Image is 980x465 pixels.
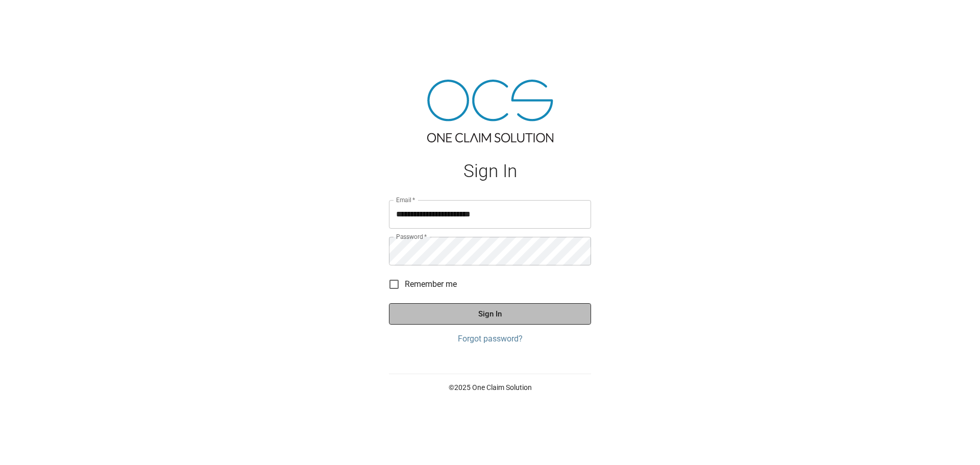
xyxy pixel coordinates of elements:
[389,333,591,345] a: Forgot password?
[427,80,553,142] img: ocs-logo-tra.png
[389,382,591,393] p: © 2025 One Claim Solution
[396,232,427,241] label: Password
[389,161,591,182] h1: Sign In
[396,195,415,204] label: Email
[389,303,591,325] button: Sign In
[12,6,53,27] img: ocs-logo-white-transparent.png
[405,278,457,290] span: Remember me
